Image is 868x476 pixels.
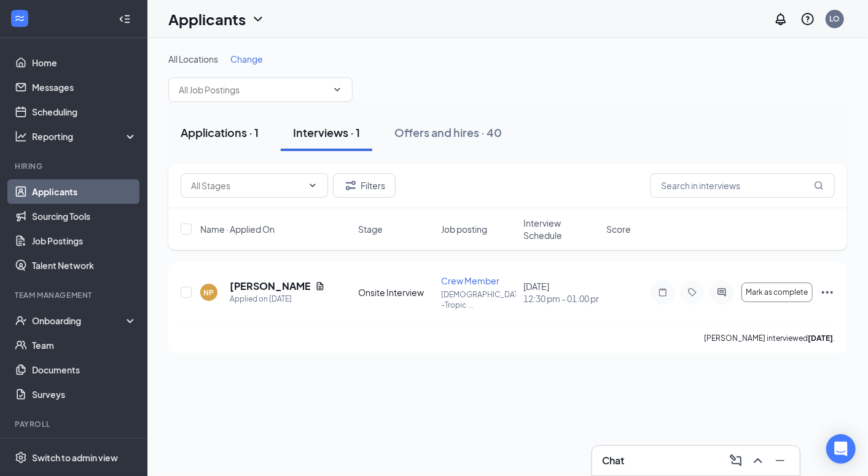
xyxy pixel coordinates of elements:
div: LO [830,14,840,24]
a: Sourcing Tools [32,204,137,228]
div: Offers and hires · 40 [394,125,502,140]
p: [PERSON_NAME] interviewed . [704,333,835,343]
div: Team Management [15,290,135,300]
svg: WorkstreamLogo [14,12,26,25]
span: Change [230,53,263,64]
svg: Collapse [119,13,131,25]
a: Scheduling [32,99,137,124]
h1: Applicants [168,9,246,29]
svg: Settings [15,451,27,464]
button: Mark as complete [741,283,813,302]
svg: Minimize [773,453,788,468]
svg: ActiveChat [714,287,729,297]
p: [DEMOGRAPHIC_DATA] -Tropic ... [441,289,517,310]
span: Mark as complete [746,288,808,297]
svg: ChevronUp [751,453,765,468]
div: Onboarding [32,314,127,327]
a: Messages [32,75,137,99]
span: Interview Schedule [523,217,599,241]
svg: ChevronDown [308,181,318,190]
div: Hiring [15,161,135,171]
div: Switch to admin view [32,451,118,464]
div: Onsite Interview [358,286,434,298]
a: Surveys [32,382,137,407]
svg: ComposeMessage [729,453,743,468]
svg: ChevronDown [251,12,265,26]
button: Minimize [770,451,790,470]
b: [DATE] [808,334,833,343]
div: Payroll [15,419,135,429]
div: Applied on [DATE] [230,293,325,305]
span: Crew Member [441,275,499,286]
div: Applications · 1 [181,125,259,140]
input: Search in interviews [651,173,835,198]
a: Applicants [32,179,137,204]
a: Home [32,50,137,75]
div: NP [204,287,214,298]
div: Reporting [32,130,138,142]
span: Stage [358,223,383,235]
svg: Note [655,287,670,297]
span: All Locations [168,53,218,64]
svg: Ellipses [820,285,835,300]
svg: UserCheck [15,314,27,327]
button: ChevronUp [748,451,768,470]
button: ComposeMessage [726,451,746,470]
span: Name · Applied On [200,223,275,235]
svg: Filter [343,178,358,193]
div: Open Intercom Messenger [826,434,856,464]
span: Job posting [441,223,487,235]
svg: ChevronDown [332,85,342,95]
div: [DATE] [523,280,599,305]
div: Interviews · 1 [293,125,360,140]
svg: MagnifyingGlass [814,181,824,190]
span: 12:30 pm - 01:00 pm [523,292,599,305]
h5: [PERSON_NAME] [230,279,310,293]
svg: Analysis [15,130,27,142]
a: Job Postings [32,228,137,253]
a: Talent Network [32,253,137,278]
a: Team [32,333,137,357]
span: Score [606,223,631,235]
a: Documents [32,357,137,382]
svg: Document [315,281,325,291]
input: All Stages [191,179,303,192]
svg: Notifications [773,12,788,26]
button: Filter Filters [333,173,396,198]
input: All Job Postings [179,83,327,96]
svg: QuestionInfo [800,12,815,26]
svg: Tag [685,287,700,297]
h3: Chat [602,454,624,467]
